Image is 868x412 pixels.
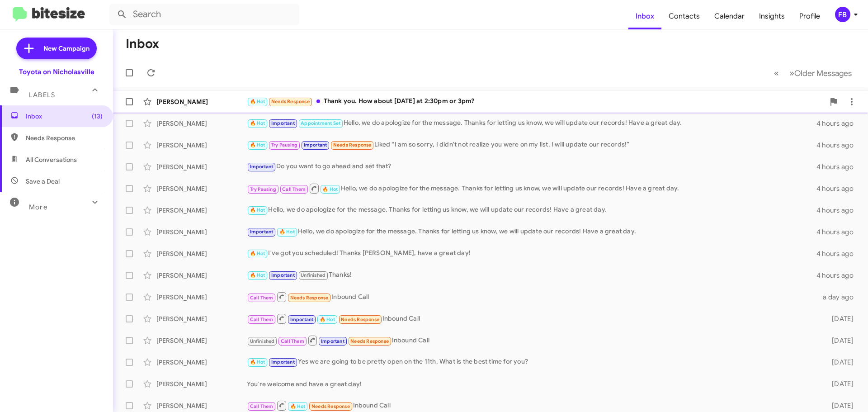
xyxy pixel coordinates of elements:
[247,400,817,411] div: Inbound Call
[817,293,861,302] div: a day ago
[322,186,338,192] span: 🔥 Hot
[156,119,247,128] div: [PERSON_NAME]
[247,161,816,172] div: Do you want to go ahead and set that?
[282,186,306,192] span: Call Them
[250,272,265,278] span: 🔥 Hot
[769,64,857,82] nav: Page navigation example
[92,112,103,121] span: (13)
[43,44,90,53] span: New Campaign
[247,183,816,194] div: Hello, we do apologize for the message. Thanks for letting us know, we will update our records! H...
[156,336,247,345] div: [PERSON_NAME]
[816,141,861,150] div: 4 hours ago
[247,335,817,346] div: Inbound Call
[816,206,861,215] div: 4 hours ago
[341,317,379,322] span: Needs Response
[156,358,247,367] div: [PERSON_NAME]
[29,203,47,211] span: More
[281,338,304,344] span: Call Them
[279,229,295,235] span: 🔥 Hot
[247,313,817,324] div: Inbound Call
[247,291,817,303] div: Inbound Call
[156,271,247,280] div: [PERSON_NAME]
[247,248,816,259] div: I've got you scheduled! Thanks [PERSON_NAME], have a great day!
[250,295,274,301] span: Call Them
[19,67,94,76] div: Toyota on Nicholasville
[156,249,247,258] div: [PERSON_NAME]
[156,227,247,237] div: [PERSON_NAME]
[350,338,389,344] span: Needs Response
[817,358,861,367] div: [DATE]
[784,64,857,82] button: Next
[271,359,295,365] span: Important
[817,379,861,388] div: [DATE]
[26,133,103,142] span: Needs Response
[628,3,661,29] a: Inbox
[156,162,247,171] div: [PERSON_NAME]
[835,7,850,22] div: FB
[16,38,97,59] a: New Campaign
[250,317,274,322] span: Call Them
[247,96,825,107] div: Thank you. How about [DATE] at 2:30pm or 3pm?
[827,7,858,22] button: FB
[271,272,295,278] span: Important
[250,164,274,170] span: Important
[271,99,310,104] span: Needs Response
[156,314,247,323] div: [PERSON_NAME]
[816,119,861,128] div: 4 hours ago
[271,142,297,148] span: Try Pausing
[816,184,861,193] div: 4 hours ago
[247,205,816,215] div: Hello, we do apologize for the message. Thanks for letting us know, we will update our records! H...
[26,155,77,164] span: All Conversations
[816,227,861,237] div: 4 hours ago
[769,64,784,82] button: Previous
[817,314,861,323] div: [DATE]
[817,336,861,345] div: [DATE]
[250,403,274,409] span: Call Them
[333,142,372,148] span: Needs Response
[304,142,327,148] span: Important
[109,4,299,25] input: Search
[816,162,861,171] div: 4 hours ago
[250,186,276,192] span: Try Pausing
[290,295,329,301] span: Needs Response
[301,272,325,278] span: Unfinished
[752,3,792,29] a: Insights
[250,251,265,256] span: 🔥 Hot
[156,97,247,106] div: [PERSON_NAME]
[816,271,861,280] div: 4 hours ago
[156,206,247,215] div: [PERSON_NAME]
[250,229,274,235] span: Important
[250,142,265,148] span: 🔥 Hot
[26,177,60,186] span: Save a Deal
[247,357,817,367] div: Yes we are going to be pretty open on the 11th. What is the best time for you?
[250,359,265,365] span: 🔥 Hot
[247,379,817,388] div: You're welcome and have a great day!
[250,338,275,344] span: Unfinished
[290,403,306,409] span: 🔥 Hot
[816,249,861,258] div: 4 hours ago
[250,120,265,126] span: 🔥 Hot
[301,120,340,126] span: Appointment Set
[247,227,816,237] div: Hello, we do apologize for the message. Thanks for letting us know, we will update our records! H...
[29,91,55,99] span: Labels
[794,68,852,78] span: Older Messages
[250,207,265,213] span: 🔥 Hot
[707,3,752,29] a: Calendar
[320,317,335,322] span: 🔥 Hot
[156,141,247,150] div: [PERSON_NAME]
[792,3,827,29] a: Profile
[789,67,794,79] span: »
[126,37,159,51] h1: Inbox
[156,184,247,193] div: [PERSON_NAME]
[156,379,247,388] div: [PERSON_NAME]
[26,112,103,121] span: Inbox
[661,3,707,29] a: Contacts
[156,293,247,302] div: [PERSON_NAME]
[311,403,350,409] span: Needs Response
[321,338,344,344] span: Important
[247,118,816,128] div: Hello, we do apologize for the message. Thanks for letting us know, we will update our records! H...
[817,401,861,410] div: [DATE]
